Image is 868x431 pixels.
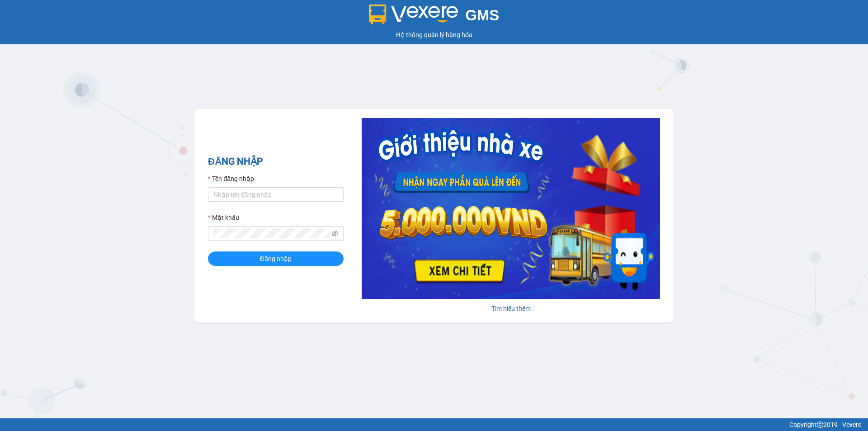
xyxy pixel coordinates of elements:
div: Tìm hiểu thêm [362,303,660,313]
input: Mật khẩu [213,228,330,238]
span: copyright [817,422,823,428]
img: banner-0 [362,118,660,299]
button: Đăng nhập [208,251,344,266]
span: Đăng nhập [260,254,292,264]
span: eye-invisible [332,230,338,237]
span: GMS [465,7,499,24]
a: GMS [369,14,500,21]
h2: ĐĂNG NHẬP [208,154,344,169]
label: Mật khẩu [208,213,239,223]
label: Tên đăng nhập [208,174,254,184]
div: Hệ thống quản lý hàng hóa [2,30,866,40]
img: logo 2 [369,5,458,24]
input: Tên đăng nhập [208,187,344,202]
div: Copyright 2019 - Vexere [7,420,861,430]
